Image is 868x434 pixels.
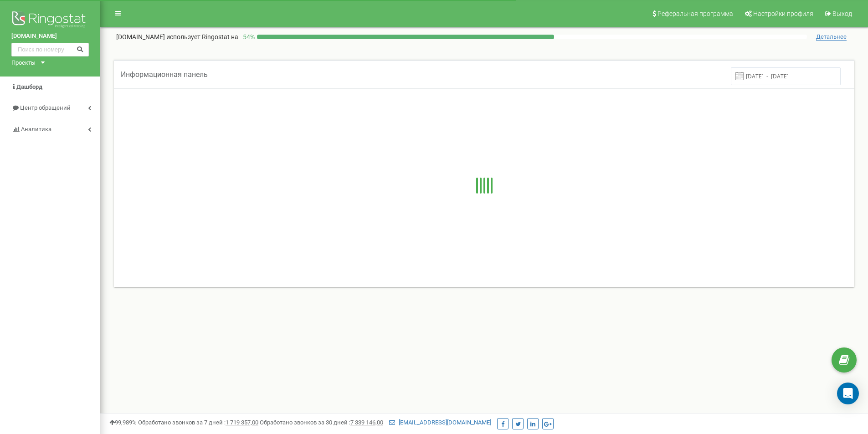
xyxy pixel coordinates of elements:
u: 1 719 357,00 [226,419,258,426]
img: Ringostat logo [11,9,89,32]
u: 7 339 146,00 [350,419,383,426]
span: Дашборд [16,83,42,90]
span: Выход [832,10,852,17]
div: Проекты [11,59,36,67]
span: Аналитика [21,126,51,133]
span: Реферальная программа [657,10,733,17]
span: Настройки профиля [753,10,813,17]
span: использует Ringostat на [166,33,238,41]
p: 54 % [238,32,257,41]
p: [DOMAIN_NAME] [116,32,238,41]
div: Open Intercom Messenger [837,383,859,404]
a: [EMAIL_ADDRESS][DOMAIN_NAME] [389,419,491,426]
input: Поиск по номеру [11,43,89,56]
span: Обработано звонков за 30 дней : [260,419,383,426]
span: Детальнее [816,33,847,41]
span: Обработано звонков за 7 дней : [138,419,258,426]
span: Информационная панель [121,70,208,79]
span: 99,989% [109,419,137,426]
span: Центр обращений [20,104,71,111]
a: [DOMAIN_NAME] [11,32,89,41]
